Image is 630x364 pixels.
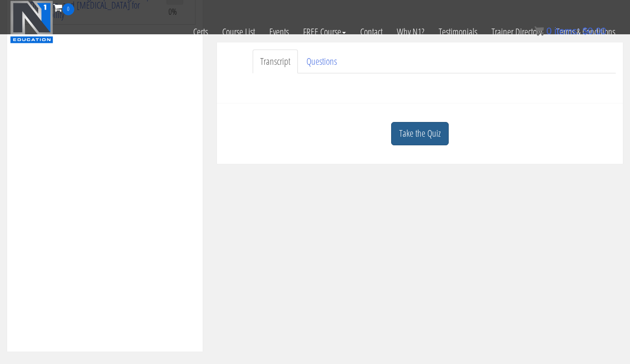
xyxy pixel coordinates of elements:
[432,15,484,49] a: Testimonials
[299,50,345,74] a: Questions
[484,15,549,49] a: Trainer Directory
[554,26,580,36] span: items:
[296,15,353,49] a: FREE Course
[534,26,606,36] a: 0 items: $0.00
[391,122,449,145] a: Take the Quiz
[62,3,74,15] span: 0
[186,15,215,49] a: Certs
[53,1,74,14] a: 0
[215,15,262,49] a: Course List
[390,15,432,49] a: Why N1?
[582,26,588,36] span: $
[353,15,390,49] a: Contact
[534,26,544,36] img: icon11.png
[253,50,298,74] a: Transcript
[262,15,296,49] a: Events
[546,26,551,36] span: 0
[10,0,53,43] img: n1-education
[549,15,622,49] a: Terms & Conditions
[582,26,606,36] bdi: 0.00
